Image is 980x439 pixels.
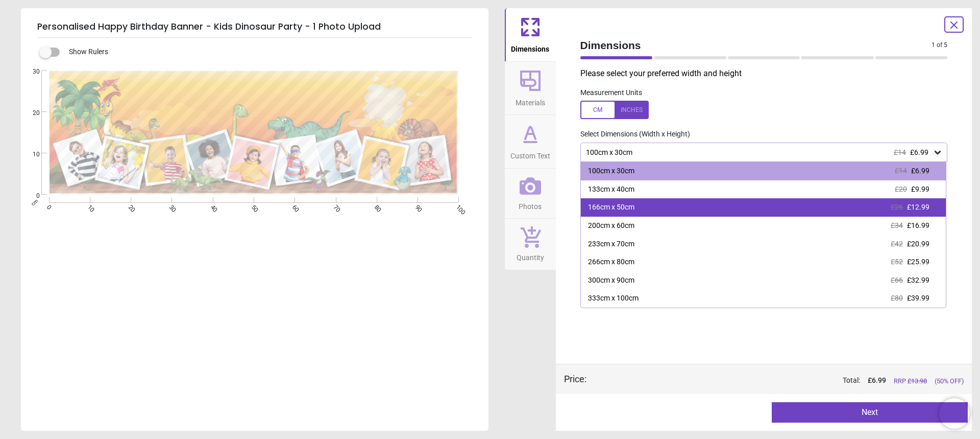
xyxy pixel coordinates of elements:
span: £25.99 [907,258,929,266]
div: Show Rulers [45,46,488,58]
span: £26 [891,203,903,211]
span: Photos [519,197,542,212]
span: 30 [20,67,40,76]
span: Materials [516,93,545,108]
span: 1 of 5 [932,41,947,50]
span: Quantity [517,248,544,263]
label: Measurement Units [580,88,642,98]
div: 166cm x 50cm [588,202,634,213]
span: £12.99 [907,203,929,211]
div: 133cm x 40cm [588,184,634,195]
span: £34 [891,221,903,229]
span: £9.99 [911,185,929,193]
span: £14 [895,167,907,175]
button: Dimensions [505,8,556,61]
span: Dimensions [511,39,549,55]
span: £6.99 [910,148,928,156]
button: Materials [505,62,556,115]
label: Select Dimensions (Width x Height) [572,129,690,140]
div: 100cm x 30cm [588,166,634,176]
div: 200cm x 60cm [588,221,634,231]
span: £52 [891,258,903,266]
span: £80 [891,294,903,302]
div: 233cm x 70cm [588,239,634,249]
span: £14 [894,148,906,156]
span: RRP [894,377,927,386]
span: Custom Text [510,146,550,161]
span: £42 [891,240,903,248]
iframe: Brevo live chat [939,398,970,429]
span: £ 13.98 [908,377,927,385]
button: Quantity [505,219,556,270]
span: £20.99 [907,240,929,248]
div: 266cm x 80cm [588,257,634,267]
div: Total: [602,376,964,386]
span: £16.99 [907,221,929,229]
span: 20 [20,109,40,118]
div: Price : [564,373,586,385]
span: 0 [20,192,40,200]
h5: Personalised Happy Birthday Banner - Kids Dinosaur Party - 1 Photo Upload [37,16,472,38]
span: £6.99 [911,167,929,175]
span: 6.99 [872,376,886,384]
span: Dimensions [580,38,932,53]
div: 333cm x 100cm [588,293,639,304]
button: Photos [505,169,556,219]
p: Please select your preferred width and height [580,68,956,79]
span: £32.99 [907,276,929,284]
span: £ [868,376,886,386]
span: £66 [891,276,903,284]
button: Next [772,402,968,423]
div: 300cm x 90cm [588,275,634,286]
span: (50% OFF) [935,377,964,386]
span: 10 [20,150,40,159]
span: £39.99 [907,294,929,302]
button: Custom Text [505,115,556,168]
span: £20 [895,185,907,193]
div: 100cm x 30cm [585,148,933,157]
